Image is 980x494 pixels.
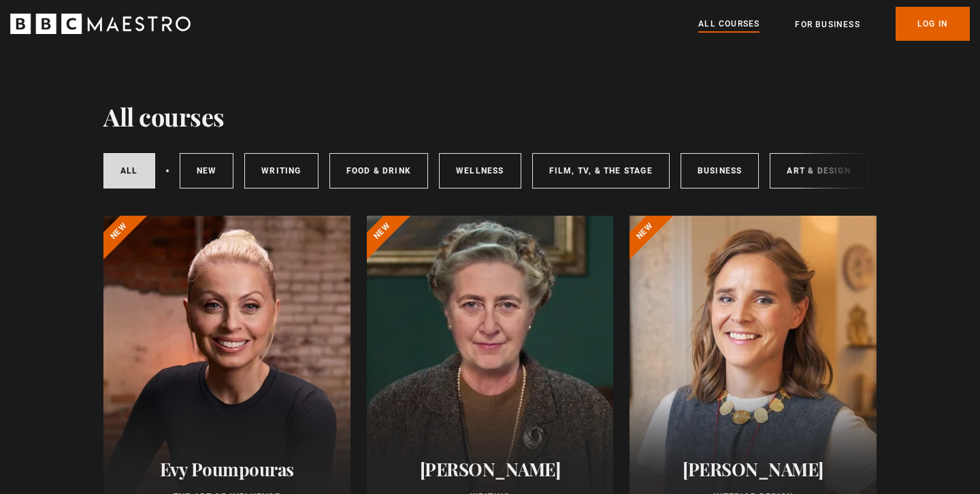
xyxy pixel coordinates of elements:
h2: [PERSON_NAME] [383,459,598,480]
h2: [PERSON_NAME] [646,459,860,480]
a: New [180,153,234,188]
a: Food & Drink [329,153,428,188]
a: Writing [244,153,318,188]
a: For business [795,18,860,31]
h2: Evy Poumpouras [120,459,334,480]
nav: Primary [698,7,970,41]
svg: BBC Maestro [10,14,191,34]
a: Business [681,153,759,188]
a: All Courses [698,17,759,32]
h1: All courses [103,102,225,131]
a: Wellness [439,153,521,188]
a: Art & Design [770,153,867,188]
a: All [103,153,155,188]
a: Film, TV, & The Stage [532,153,670,188]
a: Log In [896,7,970,41]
